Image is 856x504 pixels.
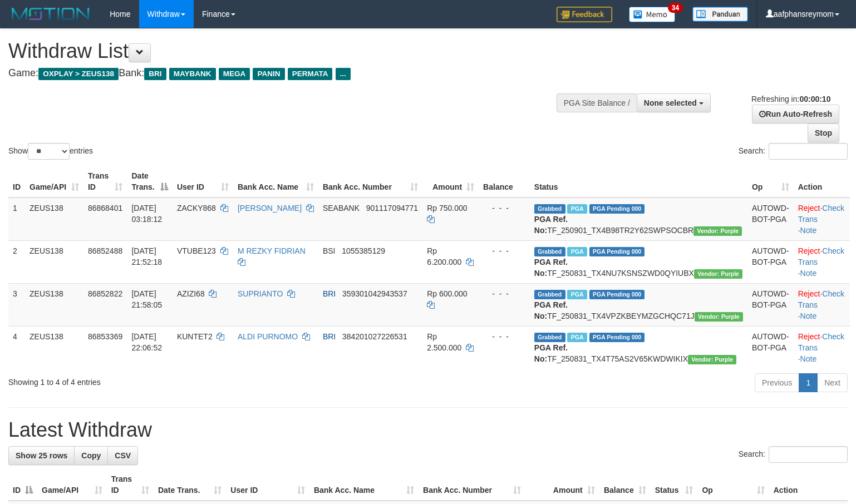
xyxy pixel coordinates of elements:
td: · · [794,326,850,369]
th: Game/API: activate to sort column ascending [25,166,83,197]
span: Grabbed [534,247,565,256]
th: Bank Acc. Number: activate to sort column ascending [318,166,422,197]
h1: Latest Withdraw [8,419,848,441]
th: ID [8,166,25,197]
div: - - - [483,331,525,342]
span: ZACKY868 [177,204,216,213]
span: Grabbed [534,290,565,299]
td: TF_250831_TX4VPZKBEYMZGCHQC71J [530,283,747,326]
span: 86852822 [88,289,122,298]
td: 1 [8,197,25,241]
input: Search: [769,446,848,463]
th: Bank Acc. Number: activate to sort column ascending [419,469,525,501]
b: PGA Ref. No: [534,258,568,278]
b: PGA Ref. No: [534,300,568,320]
th: Bank Acc. Name: activate to sort column ascending [309,469,419,501]
td: TF_250831_TX4NU7KSNSZWD0QYIUBX [530,240,747,283]
a: Note [800,312,817,320]
a: Note [800,269,817,278]
a: 1 [799,373,818,392]
th: Game/API: activate to sort column ascending [37,469,107,501]
img: Button%20Memo.svg [629,7,676,22]
div: - - - [483,288,525,299]
span: [DATE] 21:52:18 [131,246,162,266]
span: Marked by aafsolysreylen [567,247,587,256]
td: · · [794,283,850,326]
span: Show 25 rows [16,451,67,460]
span: Marked by aaftrukkakada [567,204,587,214]
span: Vendor URL: https://trx4.1velocity.biz [693,226,742,236]
td: TF_250901_TX4B98TR2Y62SWPSOCBR [530,197,747,241]
th: Status: activate to sort column ascending [651,469,698,501]
a: SUPRIANTO [238,289,283,298]
a: Check Trans [798,289,844,309]
span: VTUBE123 [177,246,216,255]
td: ZEUS138 [25,240,83,283]
td: ZEUS138 [25,197,83,241]
th: Amount: activate to sort column ascending [525,469,599,501]
td: AUTOWD-BOT-PGA [747,326,794,369]
a: Show 25 rows [8,446,75,465]
td: AUTOWD-BOT-PGA [747,197,794,241]
th: Date Trans.: activate to sort column descending [127,166,172,197]
span: 86852488 [88,246,122,255]
td: 4 [8,326,25,369]
span: Rp 600.000 [427,289,467,298]
span: AZIZI68 [177,289,205,298]
span: BSI [323,246,336,255]
span: MEGA [219,68,250,80]
th: Amount: activate to sort column ascending [422,166,479,197]
th: Op: activate to sort column ascending [697,469,769,501]
span: [DATE] 22:06:52 [131,332,162,352]
span: PGA Pending [589,333,645,342]
input: Search: [769,143,848,160]
a: Check Trans [798,204,844,224]
span: CSV [115,451,131,460]
a: [PERSON_NAME] [238,204,302,213]
img: MOTION_logo.png [8,6,93,22]
span: Copy 384201027226531 to clipboard [342,332,407,341]
span: Vendor URL: https://trx4.1velocity.biz [688,355,736,364]
th: Action [794,166,850,197]
span: [DATE] 21:58:05 [131,289,162,309]
a: Previous [755,373,799,392]
th: Action [769,469,848,501]
a: Reject [798,204,820,213]
th: Trans ID: activate to sort column ascending [83,166,127,197]
a: Reject [798,332,820,341]
div: PGA Site Balance / [557,93,637,112]
label: Search: [739,446,848,463]
th: Balance [479,166,530,197]
td: AUTOWD-BOT-PGA [747,240,794,283]
label: Show entries [8,143,93,160]
span: MAYBANK [169,68,216,80]
th: ID: activate to sort column descending [8,469,37,501]
span: Rp 2.500.000 [427,332,461,352]
th: User ID: activate to sort column ascending [226,469,309,501]
b: PGA Ref. No: [534,343,568,363]
strong: 00:00:10 [799,95,830,103]
td: · · [794,197,850,241]
a: M REZKY FIDRIAN [238,246,306,255]
a: Note [800,354,817,363]
span: None selected [644,98,697,107]
a: Note [800,226,817,235]
span: Copy 901117094771 to clipboard [366,204,418,213]
span: BRI [144,68,166,80]
span: [DATE] 03:18:12 [131,204,162,224]
img: panduan.png [692,7,748,22]
span: PERMATA [288,68,333,80]
a: Copy [74,446,108,465]
th: Op: activate to sort column ascending [747,166,794,197]
th: Balance: activate to sort column ascending [599,469,651,501]
span: KUNTET2 [177,332,213,341]
span: Copy 1055385129 to clipboard [342,246,385,255]
button: None selected [637,93,711,112]
span: Vendor URL: https://trx4.1velocity.biz [694,269,742,279]
a: Stop [808,123,839,142]
td: 3 [8,283,25,326]
span: PGA Pending [589,204,645,214]
a: Next [817,373,848,392]
span: BRI [323,332,336,341]
span: 86853369 [88,332,122,341]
